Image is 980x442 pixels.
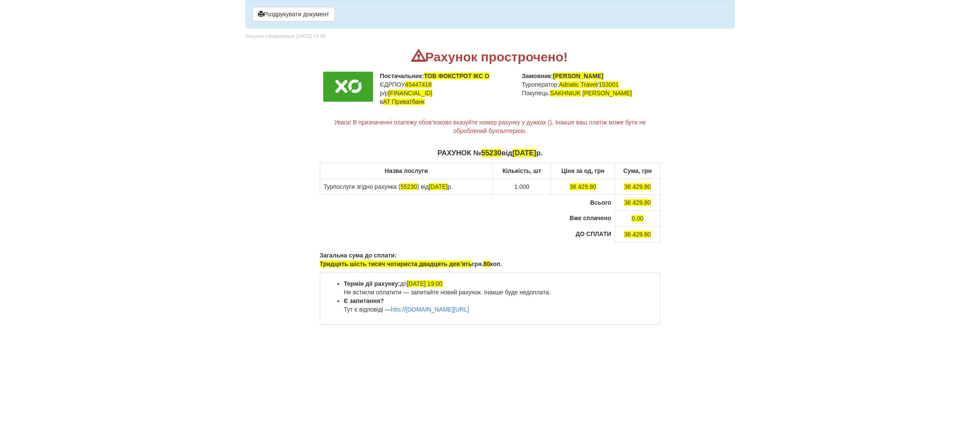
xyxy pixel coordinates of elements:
[481,149,501,157] span: 55230
[320,194,615,210] td: Всього
[388,90,432,97] span: [FINANCIAL_ID]
[550,90,581,97] span: SAKHNIUK
[344,280,400,287] b: Термін дії рахунку:
[376,68,519,109] td: ЄДРПОУ р/р в
[624,199,651,206] span: 36 429.80
[400,183,417,190] span: 55230
[407,280,443,287] span: [DATE] 19:00
[424,73,489,79] span: ТОВ ФОКСТРОТ ІКС О
[631,215,643,222] span: 0.00
[493,179,551,194] td: 1.000
[320,163,493,179] th: Назва послуги
[320,251,661,268] p: Загальна сума до сплати: грн. коп.
[624,183,651,190] span: 36 429.80
[344,297,654,314] li: Тут є відповіді —
[493,163,551,179] th: Кількість, шт
[391,306,469,313] a: htts://[DOMAIN_NAME][URL]
[519,68,661,109] td: Туроператор: / Покупець:
[513,149,537,157] span: [DATE]
[429,183,448,190] span: [DATE]
[344,297,384,304] b: Є запитання?
[320,210,615,226] td: Вже сплачено
[320,48,661,64] h2: Рахунок прострочено!
[383,98,425,105] span: АТ Приватбанк
[252,7,335,21] button: Роздрукувати документ
[246,33,735,40] p: Рахунок сформовано [DATE] 13:50
[570,183,596,190] span: 36 429.80
[551,163,615,179] th: Ціна за од, грн
[320,226,615,242] td: ДО СПЛАТИ
[320,148,661,158] p: РАХУНОК № від р.
[380,73,489,79] b: Постачальник:
[624,231,651,238] span: 36 429.80
[320,118,661,135] p: Увага! В призначенні платежу обов’язково вказуйте номер рахунку у дужках (). Інакше ваш платіж мо...
[320,179,493,194] td: Турпослуги згідно рахунка ( ) від р.
[522,73,604,79] b: Замовник:
[344,279,654,297] li: до Не встигли оплатити — запитайте новий рахунок. Інакше буде недоплата.
[323,72,373,102] img: logo.png
[599,81,619,88] span: 153001
[559,81,597,88] span: Adriatic Travel
[553,73,603,79] span: [PERSON_NAME]
[320,260,472,267] span: Тридцять шість тисяч чотириста двадцять девʼять
[483,260,490,267] span: 80
[405,81,431,88] span: 45447418
[615,163,660,179] th: Сума, грн
[583,90,632,97] span: [PERSON_NAME]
